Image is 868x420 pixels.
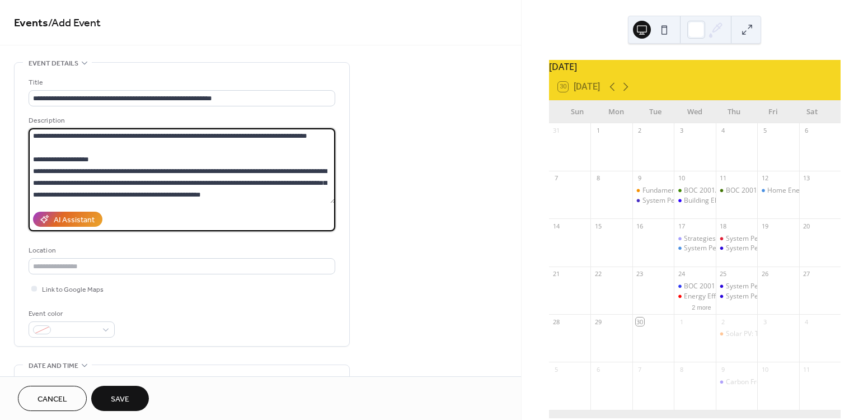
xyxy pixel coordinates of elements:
div: Fri [753,101,792,123]
div: System Performance Module Part 7 [726,282,837,291]
div: 25 [719,270,728,278]
div: 13 [803,174,811,183]
div: 5 [552,365,561,374]
div: 6 [803,127,811,135]
div: 10 [677,174,686,183]
div: 18 [719,222,728,230]
div: 8 [677,365,686,374]
div: 20 [803,222,811,230]
div: 5 [761,127,769,135]
div: 1 [677,318,686,326]
span: Link to Google Maps [42,284,104,296]
span: Save [111,394,129,405]
div: 11 [719,174,728,183]
div: Tue [636,101,675,123]
span: Event details [29,58,78,69]
div: Strategies to Help Reduce Peak Energy Use [674,234,715,244]
div: 7 [552,174,561,183]
button: 2 more [687,302,715,311]
div: 14 [552,222,561,230]
div: Strategies to Help Reduce Peak Energy Use [684,234,819,244]
div: System Performance Module Part 7 [716,282,757,291]
div: Fundamentals of Energy Efficient Building Operations - Part 1: Energy Efficiency and Sustainabili... [632,186,674,195]
div: [DATE] [549,60,841,73]
div: 10 [761,365,769,374]
div: Sun [558,101,597,123]
div: System Performance Module Part 8 [716,292,757,301]
div: Sat [792,101,832,123]
div: 12 [761,174,769,183]
div: 26 [761,270,769,278]
div: 19 [761,222,769,230]
a: Events [14,12,48,34]
div: System Performance Module Part 2 [632,196,674,206]
div: Mon [597,101,636,123]
div: 24 [677,270,686,278]
div: 2 [636,127,644,135]
div: 30 [636,318,644,326]
div: System Performance Module Part 3 Webinar [716,234,757,244]
div: 29 [594,318,602,326]
div: AI Assistant [54,214,95,226]
div: 28 [552,318,561,326]
button: Cancel [18,386,87,411]
div: Solar PV: Technology and Valuation Parts 1-3 [716,329,757,339]
div: 2 [719,318,728,326]
div: 7 [636,365,644,374]
div: Title [29,77,333,88]
div: Energy Efficiency and IAQ: When and What to Monitor in a Home [674,292,715,301]
div: 11 [803,365,811,374]
div: System Performance Module Part 3 Webinar [726,234,865,244]
div: Building Electric-Efficient Tiny Homes: Smarter, Smaller, Sustainable [674,196,715,206]
div: Home Energy Audits [767,186,831,195]
div: System Performance Module Part 4 Webinar [716,244,757,253]
div: Location [29,245,333,256]
div: 21 [552,270,561,278]
div: System Performance Module Part 2 [642,196,753,206]
div: 8 [594,174,602,183]
div: 15 [594,222,602,230]
div: BOC 2001A Part 1 Scoping Your Building for Operational Improvements [674,186,715,195]
div: 4 [803,318,811,326]
div: 6 [594,365,602,374]
button: Save [91,386,149,411]
div: 4 [719,127,728,135]
div: Wed [675,101,714,123]
div: System Performance Module Part 1 [684,244,795,253]
span: / Add Event [48,12,101,34]
span: Cancel [37,394,67,405]
div: Solar PV: Technology and Valuation Parts 1-3 [726,329,865,339]
div: 22 [594,270,602,278]
div: 27 [803,270,811,278]
button: AI Assistant [33,212,102,227]
div: 3 [677,127,686,135]
div: 9 [719,365,728,374]
div: Thu [714,101,753,123]
div: System Performance Module Part 4 Webinar [726,244,865,253]
div: BOC 2001B Part 1 - SCOPING YOUR BUILDING FOR OPERATIONAL IMPROVEMENTS [674,282,715,291]
div: 9 [636,174,644,183]
div: System Performance Module Part 1 [674,244,715,253]
div: BOC 2001A Part 2 - SCOPING YOUR BUILDING FOR OPERATIONAL IMPROVEMENTS [716,186,757,195]
div: Description [29,115,333,127]
div: Event color [29,308,112,320]
div: 16 [636,222,644,230]
div: 3 [761,318,769,326]
div: Carbon Free Homes: Features, Benefits, Valuation, Parts 1-3 [716,377,757,387]
div: System Performance Module Part 8 [726,292,837,301]
div: 31 [552,127,561,135]
span: Date and time [29,360,78,372]
div: 17 [677,222,686,230]
div: 1 [594,127,602,135]
div: Home Energy Audits [757,186,799,195]
div: 23 [636,270,644,278]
